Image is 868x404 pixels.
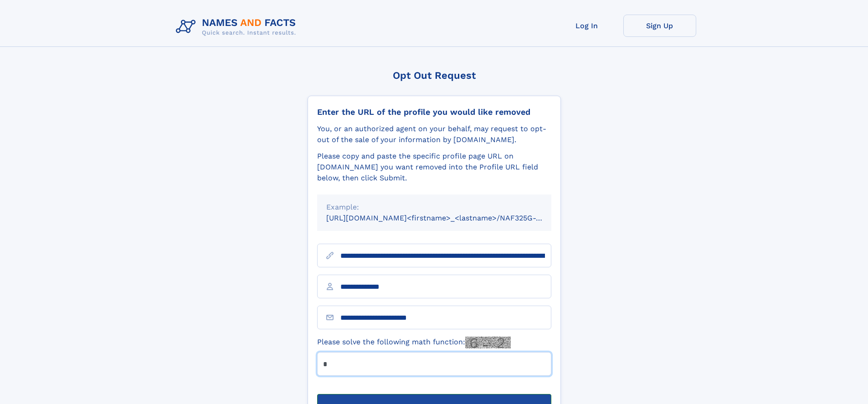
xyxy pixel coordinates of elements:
[317,337,511,348] label: Please solve the following math function:
[326,214,569,222] small: [URL][DOMAIN_NAME]<firstname>_<lastname>/NAF325G-xxxxxxxx
[172,15,303,39] img: Logo Names and Facts
[550,15,623,37] a: Log In
[623,15,696,37] a: Sign Up
[326,202,542,213] div: Example:
[317,151,551,184] div: Please copy and paste the specific profile page URL on [DOMAIN_NAME] you want removed into the Pr...
[308,70,561,81] div: Opt Out Request
[317,107,551,117] div: Enter the URL of the profile you would like removed
[317,123,551,145] div: You, or an authorized agent on your behalf, may request to opt-out of the sale of your informatio...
